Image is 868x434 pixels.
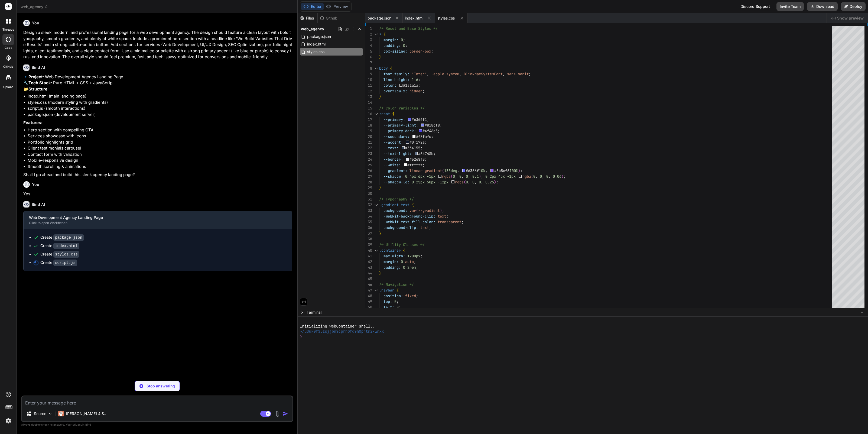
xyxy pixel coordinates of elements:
[53,243,79,249] code: index.html
[418,174,425,179] span: 6px
[298,15,317,21] div: Files
[466,174,468,179] span: 0
[365,48,372,54] div: 5
[479,180,481,184] span: 0
[383,32,386,37] span: {
[40,251,79,257] div: Create
[365,259,372,265] div: 42
[438,128,440,133] span: ;
[438,219,461,224] span: transparent
[394,299,396,304] span: 0
[365,265,372,270] div: 43
[464,180,466,184] span: (
[403,248,405,253] span: {
[520,168,522,173] span: ;
[307,310,321,315] span: Terminal
[28,145,292,151] li: Client testimonials carousel
[737,2,773,11] div: Discord Support
[464,72,503,76] span: BlinkMacSystemFont
[21,422,293,427] p: Always double-check its answers. Your in Bind
[409,49,431,54] span: border-box
[442,208,444,213] span: ;
[365,293,372,299] div: 48
[460,174,462,179] span: 0
[373,248,380,253] div: Click to collapse the range.
[405,145,421,150] span: #334155
[409,208,416,213] span: var
[365,122,372,128] div: 18
[383,180,409,184] span: --shadow-lg:
[390,66,392,71] span: {
[383,77,409,82] span: line-height:
[5,46,12,50] label: code
[837,15,864,21] span: Show preview
[32,202,45,207] h6: Bind AI
[28,164,292,170] li: Smooth scrolling & animations
[446,214,448,219] span: ;
[412,180,414,184] span: 0
[533,174,535,179] span: 0
[365,117,372,122] div: 17
[383,49,407,54] span: box-sizing:
[383,219,435,224] span: -webkit-text-fill-color:
[529,72,531,76] span: ;
[383,89,407,93] span: overflow-x:
[365,305,372,310] div: 50
[383,117,405,122] span: --primary:
[383,225,418,230] span: background-clip:
[379,185,381,190] span: }
[399,305,401,310] span: ;
[418,83,421,88] span: ;
[507,72,529,76] span: sans-serif
[486,168,488,173] span: ,
[468,180,470,184] span: ,
[365,83,372,88] div: 11
[412,72,427,76] span: 'Inter'
[66,411,106,416] p: [PERSON_NAME] 4 S..
[392,111,394,116] span: {
[365,88,372,94] div: 12
[486,174,488,179] span: 0
[365,77,372,83] div: 10
[28,151,292,158] li: Contact form with validation
[418,77,420,82] span: ;
[365,236,372,242] div: 38
[403,265,405,270] span: 0
[23,120,292,126] p: :
[28,112,292,118] li: package.json (development server)
[365,185,372,191] div: 29
[383,43,401,48] span: padding:
[509,168,518,173] span: 100%
[807,2,838,11] button: Download
[473,174,479,179] span: 0.1
[383,72,409,76] span: font-family:
[396,299,399,304] span: ;
[422,89,425,93] span: ;
[379,66,388,71] span: body
[468,174,470,179] span: ,
[455,180,464,184] span: rgba
[379,106,425,111] span: /* Color Variables */
[451,174,453,179] span: (
[379,111,390,116] span: :root
[496,180,499,184] span: ;
[373,287,380,293] div: Click to collapse the range.
[383,123,418,128] span: --primary-light:
[365,248,372,253] div: 40
[405,293,416,298] span: fixed
[379,54,381,59] span: }
[29,221,278,225] div: Click to open Workbench
[522,174,531,179] span: rgba
[28,99,292,106] li: styles.css (modern styling with gradients)
[416,180,425,184] span: 25px
[440,208,442,213] span: )
[416,134,431,139] span: #f8fafc
[365,270,372,276] div: 44
[307,33,331,40] span: package.json
[409,168,442,173] span: linear-gradient
[379,248,401,253] span: .container
[379,242,425,247] span: /* Utility Classes */
[383,140,403,145] span: --accent:
[365,282,372,287] div: 46
[401,259,403,264] span: 0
